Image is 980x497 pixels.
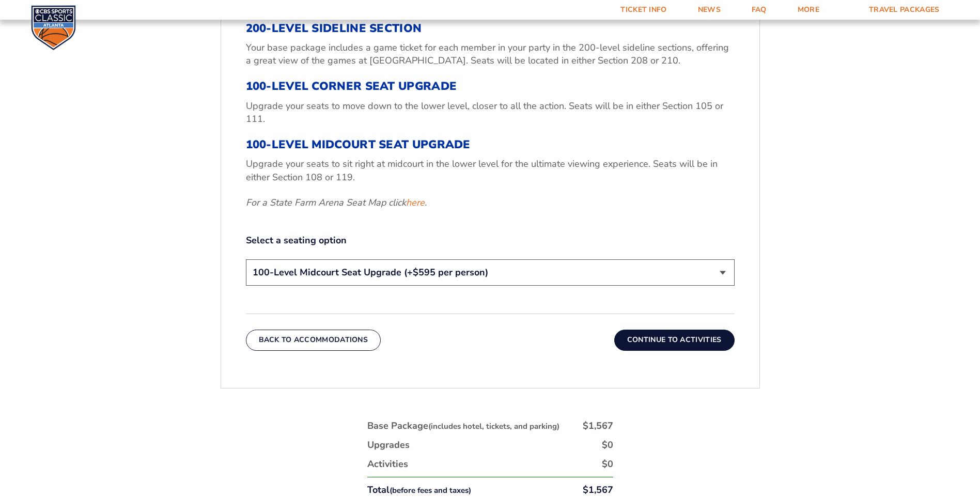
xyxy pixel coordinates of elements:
[246,100,735,126] p: Upgrade your seats to move down to the lower level, closer to all the action. Seats will be in ei...
[31,5,76,50] img: CBS Sports Classic
[367,420,559,432] div: Base Package
[246,158,735,183] p: Upgrade your seats to sit right at midcourt in the lower level for the ultimate viewing experienc...
[602,439,613,452] div: $0
[367,458,408,471] div: Activities
[246,234,735,247] label: Select a seating option
[602,458,613,471] div: $0
[246,80,735,93] h3: 100-Level Corner Seat Upgrade
[390,485,471,495] small: (before fees and taxes)
[246,196,427,209] em: For a State Farm Arena Seat Map click .
[406,196,425,209] a: here
[583,484,613,496] div: $1,567
[583,420,613,432] div: $1,567
[246,138,735,151] h3: 100-Level Midcourt Seat Upgrade
[614,330,735,350] button: Continue To Activities
[246,22,735,35] h3: 200-Level Sideline Section
[367,439,410,452] div: Upgrades
[428,421,559,431] small: (includes hotel, tickets, and parking)
[246,41,735,67] p: Your base package includes a game ticket for each member in your party in the 200-level sideline ...
[367,484,471,496] div: Total
[246,330,381,350] button: Back To Accommodations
